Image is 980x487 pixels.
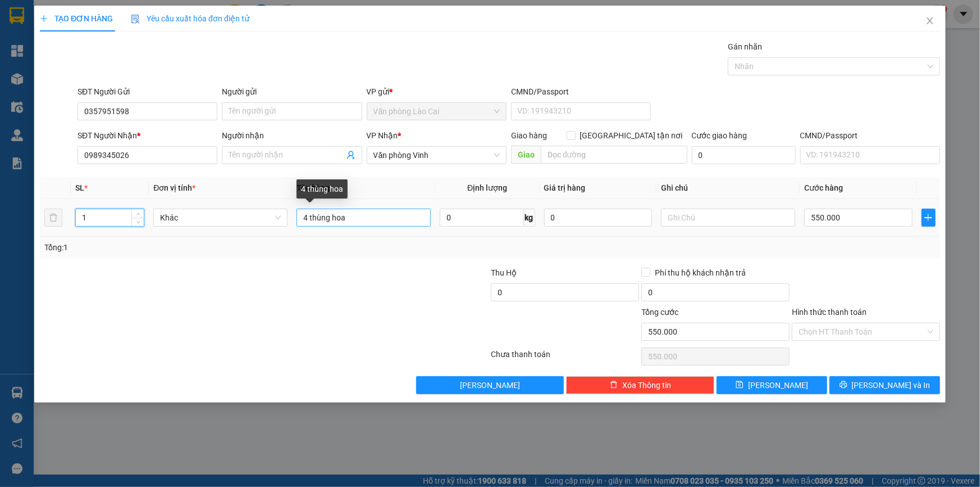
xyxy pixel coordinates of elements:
[728,42,762,51] label: Gán nhãn
[511,131,547,140] span: Giao hàng
[541,146,687,164] input: Dọc đường
[610,381,618,390] span: delete
[852,379,931,391] span: [PERSON_NAME] và In
[131,209,144,218] span: Increase Value
[576,129,687,142] span: [GEOGRAPHIC_DATA] tận nơi
[717,376,827,394] button: save[PERSON_NAME]
[922,209,936,227] button: plus
[222,129,362,142] div: Người nhận
[460,379,520,391] span: [PERSON_NAME]
[544,209,653,227] input: 0
[491,268,517,277] span: Thu Hộ
[748,379,808,391] span: [PERSON_NAME]
[78,85,217,98] div: SĐT Người Gửi
[804,183,843,192] span: Cước hàng
[135,211,142,218] span: up
[75,183,84,192] span: SL
[131,218,144,226] span: Decrease Value
[566,376,714,394] button: deleteXóa Thông tin
[131,14,249,23] span: Yêu cầu xuất hóa đơn điện tử
[914,6,946,37] button: Close
[222,85,362,98] div: Người gửi
[347,151,355,160] span: user-add
[922,213,935,222] span: plus
[40,14,113,23] span: TẠO ĐƠN HÀNG
[135,219,142,226] span: down
[736,381,744,390] span: save
[926,16,935,25] span: close
[792,308,867,317] label: Hình thức thanh toán
[511,146,541,164] span: Giao
[44,241,379,254] div: Tổng: 1
[840,381,847,390] span: printer
[524,209,535,227] span: kg
[657,177,800,199] th: Ghi chú
[153,183,195,192] span: Đơn vị tính
[297,179,348,199] div: 4 thùng hoa
[650,267,750,279] span: Phí thu hộ khách nhận trả
[59,65,271,136] h2: VP Nhận: Văn phòng Vinh
[44,209,62,227] button: delete
[78,129,217,142] div: SĐT Người Nhận
[511,85,651,98] div: CMND/Passport
[373,147,500,164] span: Văn phòng Vinh
[131,15,140,24] img: icon
[47,14,168,57] b: [PERSON_NAME] (Vinh - Sapa)
[467,183,507,192] span: Định lượng
[829,376,940,394] button: printer[PERSON_NAME] và In
[622,379,671,391] span: Xóa Thông tin
[367,85,507,98] div: VP gửi
[641,308,678,317] span: Tổng cước
[416,376,564,394] button: [PERSON_NAME]
[6,65,90,84] h2: FS8FFQXF
[661,209,795,227] input: Ghi Chú
[800,129,940,142] div: CMND/Passport
[544,183,586,192] span: Giá trị hàng
[367,131,398,140] span: VP Nhận
[150,9,271,28] b: [DOMAIN_NAME]
[297,209,431,227] input: VD: Bàn, Ghế
[373,103,500,120] span: Văn phòng Lào Cai
[692,131,747,140] label: Cước giao hàng
[40,15,48,22] span: plus
[692,146,796,164] input: Cước giao hàng
[490,348,641,368] div: Chưa thanh toán
[160,209,281,226] span: Khác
